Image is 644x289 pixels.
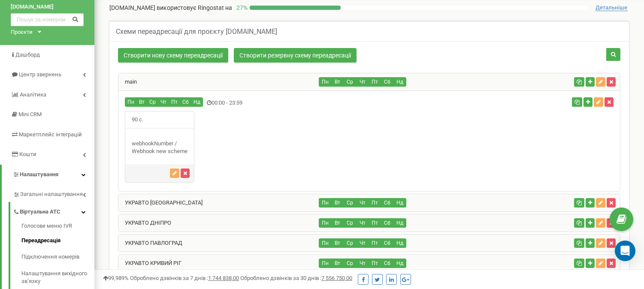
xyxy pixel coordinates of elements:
a: УКРАВТО [GEOGRAPHIC_DATA] [118,199,203,206]
a: УКРАВТО КРИВИЙ РІГ [118,260,181,266]
button: Пн [319,238,332,248]
p: [DOMAIN_NAME] [109,3,232,12]
button: Пн [319,218,332,228]
span: Аналiтика [20,91,46,98]
button: Нд [393,259,406,268]
a: Голосове меню IVR [21,222,94,232]
span: Маркетплейс інтеграцій [19,131,82,138]
p: 27 % [232,3,250,12]
button: Вт [331,198,344,208]
button: Чт [356,218,369,228]
button: Сб [381,218,394,228]
button: Вт [331,218,344,228]
span: використовує Ringostat на [157,4,232,11]
button: Пошук схеми переадресації [606,48,620,61]
button: Сб [381,238,394,248]
button: Пн [319,77,332,87]
h5: Схеми переадресації для проєкту [DOMAIN_NAME] [116,28,277,36]
span: Mini CRM [18,111,42,117]
div: Проєкти [11,28,33,36]
a: Віртуальна АТС [13,202,94,220]
button: Пт [369,238,381,248]
button: Вт [331,77,344,87]
button: Чт [356,77,369,87]
button: Нд [393,198,406,208]
button: Нд [393,77,406,87]
a: Переадресація [21,232,94,249]
a: Налаштування [2,165,94,185]
button: Чт [356,238,369,248]
button: Сб [381,259,394,268]
button: Пн [319,198,332,208]
a: Підключення номерів [21,249,94,265]
button: Чт [356,259,369,268]
u: 1 744 838,00 [208,275,239,281]
span: Кошти [19,151,36,157]
button: Чт [356,198,369,208]
span: Оброблено дзвінків за 30 днів : [240,275,352,281]
a: УКРАВТО ПАВЛОГРАД [118,240,182,246]
button: Пт [369,218,381,228]
button: Ср [344,259,357,268]
span: 99,989% [103,275,129,281]
a: УКРАВТО ДНІПРО [118,220,171,226]
span: Дашборд [15,51,40,58]
button: Нд [393,218,406,228]
button: Ср [344,238,357,248]
button: Пт [369,198,381,208]
span: Віртуальна АТС [20,208,60,216]
button: Ср [344,77,357,87]
input: Пошук за номером [11,13,84,26]
a: main [118,78,137,85]
button: Ср [344,198,357,208]
a: Загальні налаштування [13,184,94,202]
button: Пн [125,97,137,107]
button: Нд [393,238,406,248]
button: Чт [158,97,169,107]
button: Пн [319,259,332,268]
span: Центр звернень [19,71,61,78]
button: Сб [381,198,394,208]
button: Сб [381,77,394,87]
a: Створити резервну схему переадресації [234,48,357,63]
span: Загальні налаштування [20,190,83,199]
button: Пт [369,77,381,87]
button: Ср [147,97,158,107]
div: 00:00 - 23:59 [118,97,453,109]
span: Оброблено дзвінків за 7 днів : [130,275,239,281]
div: webhookNumber / Webhook new scheme [125,140,194,156]
a: Створити нову схему переадресації [118,48,228,63]
a: [DOMAIN_NAME] [11,3,84,11]
span: 90 с. [125,111,150,128]
button: Сб [180,97,191,107]
button: Нд [191,97,203,107]
button: Вт [136,97,147,107]
button: Ср [344,218,357,228]
button: Пт [369,259,381,268]
u: 7 556 750,00 [321,275,352,281]
div: Open Intercom Messenger [615,241,635,261]
span: Налаштування [20,171,58,178]
span: Детальніше [596,4,628,11]
button: Вт [331,259,344,268]
button: Пт [169,97,180,107]
button: Вт [331,238,344,248]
